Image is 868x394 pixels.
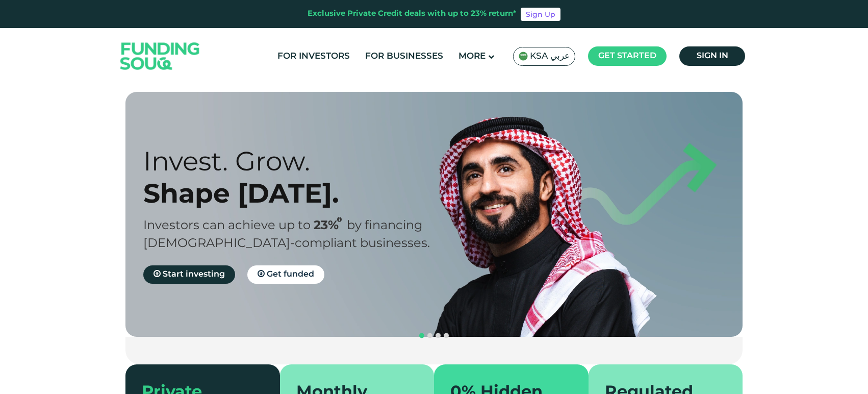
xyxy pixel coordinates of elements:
span: Start investing [163,270,225,278]
button: navigation [426,332,434,340]
span: Get started [598,52,656,60]
span: KSA عربي [530,51,570,62]
a: For Investors [275,48,352,65]
button: navigation [434,332,442,340]
span: More [458,52,486,61]
img: Logo [110,31,210,82]
a: Get funded [247,265,324,284]
a: Sign Up [521,8,560,21]
span: 23% [314,220,347,232]
span: Get funded [267,270,314,278]
img: SA Flag [519,52,528,61]
button: navigation [418,332,426,340]
div: Shape [DATE]. [143,177,452,209]
button: navigation [442,332,450,340]
i: 23% IRR (expected) ~ 15% Net yield (expected) [337,217,342,223]
div: Invest. Grow. [143,145,452,177]
a: Sign in [679,46,745,66]
div: Exclusive Private Credit deals with up to 23% return* [308,8,517,20]
span: Sign in [697,52,728,60]
a: For Businesses [363,48,446,65]
span: Investors can achieve up to [143,220,311,232]
a: Start investing [143,265,235,284]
